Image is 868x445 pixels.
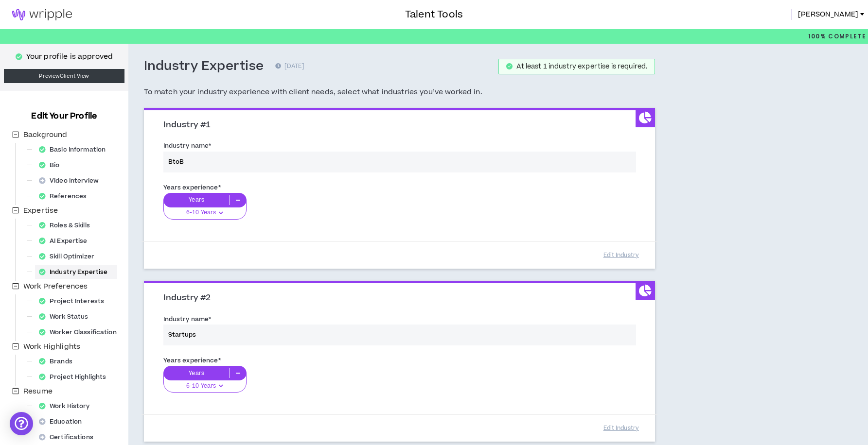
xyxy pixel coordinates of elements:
[35,250,104,263] div: Skill Optimizer
[808,29,866,44] p: 100%
[826,32,866,41] span: Complete
[23,386,53,396] span: Resume
[35,399,100,413] div: Work History
[597,420,645,437] button: Edit Industry
[27,110,101,122] h3: Edit Your Profile
[23,130,67,140] span: Background
[21,129,69,141] span: Background
[21,386,54,397] span: Resume
[506,63,513,69] span: check-circle
[35,143,115,156] div: Basic Information
[23,205,58,216] span: Expertise
[12,207,19,214] span: minus-square
[35,370,116,384] div: Project Highlights
[26,51,113,62] p: Your profile is approved
[35,325,126,339] div: Worker Classification
[163,120,643,131] h3: Industry #1
[21,341,82,353] span: Work Highlights
[12,343,19,350] span: minus-square
[35,430,103,444] div: Certifications
[35,355,82,368] div: Brands
[405,7,463,22] h3: Talent Tools
[10,412,33,435] div: Open Intercom Messenger
[35,310,98,324] div: Work Status
[4,69,124,83] a: PreviewClient View
[275,62,304,71] p: [DATE]
[35,174,108,188] div: Video Interview
[35,219,100,232] div: Roles & Skills
[23,342,80,352] span: Work Highlights
[21,205,60,217] span: Expertise
[23,281,88,291] span: Work Preferences
[35,265,117,279] div: Industry Expertise
[35,294,114,308] div: Project Interests
[144,86,655,98] h5: To match your industry experience with client needs, select what industries you’ve worked in.
[35,234,97,248] div: AI Expertise
[21,281,89,292] span: Work Preferences
[163,293,643,304] h3: Industry #2
[35,189,96,203] div: References
[12,388,19,394] span: minus-square
[35,415,91,428] div: Education
[516,63,647,70] div: At least 1 industry expertise is required.
[12,283,19,290] span: minus-square
[144,58,264,75] h3: Industry Expertise
[35,158,70,172] div: Bio
[597,247,645,264] button: Edit Industry
[798,9,858,20] span: [PERSON_NAME]
[12,131,19,138] span: minus-square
